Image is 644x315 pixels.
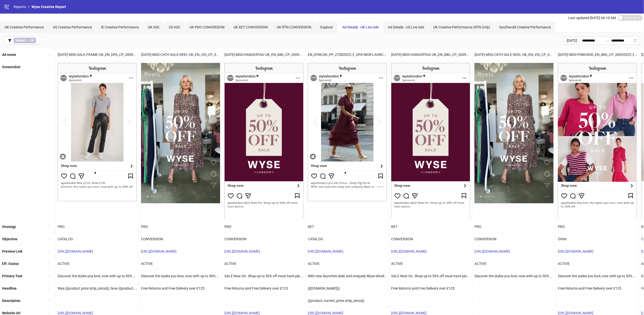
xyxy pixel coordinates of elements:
[556,233,639,245] div: Other
[189,25,224,29] span: UK PRO CONVERSION
[48,287,51,290] span: sort-ascending
[389,221,472,233] div: RET
[148,25,160,29] span: UK ASC
[139,49,222,61] div: [DATE]-MSS-CATH-SALE-REEL-UK_EN_VID_CP_30092025_F_CC_SC7_USP1_SALE
[2,249,22,253] b: Preview Link
[389,258,472,270] div: ACTIVE
[2,299,20,303] b: Description
[48,225,51,228] span: sort-ascending
[141,249,177,253] a: [URL][DOMAIN_NAME]
[139,233,222,245] div: CONVERSION
[224,249,260,253] a: [URL][DOMAIN_NAME]
[306,295,389,307] div: {{product.current_price strip_zeros}}
[556,258,639,270] div: ACTIVE
[2,237,17,241] b: Objective
[169,25,180,29] span: US ASC
[48,53,51,56] span: sort-ascending
[308,249,343,253] a: [URL][DOMAIN_NAME]
[4,36,42,45] button: Market == UK
[558,311,593,315] a: [URL][DOMAIN_NAME]
[2,65,20,69] b: Screenshot
[222,233,306,245] div: CONVERSION
[391,249,427,253] a: [URL][DOMAIN_NAME]
[605,38,609,43] span: to
[58,249,93,253] a: [URL][DOMAIN_NAME]
[48,311,51,315] span: sort-ascending
[53,25,92,29] span: US Creative Performance
[56,233,139,245] div: CATALOG
[8,39,12,42] span: filter
[139,258,222,270] div: ACTIVE
[222,270,306,282] div: SALE Now On. Shop up to 50% off must have pieces
[306,270,389,282] div: With new launches daily and uniquely Wyse details, shop now with free delivery over £125 and 10% ...
[58,63,137,201] img: Screenshot 120233115616840055
[222,258,306,270] div: ACTIVE
[391,63,470,218] img: Screenshot 120233119391110055
[48,237,51,241] span: sort-ascending
[2,311,20,315] b: Website Url
[14,38,36,43] span: ==
[101,25,139,29] span: IE Creative Performance
[2,225,16,229] b: Strategy
[56,270,139,282] div: Discover the styles you love, now with up to 50% off.
[306,49,389,61] div: EN_DYNCAR_PP_27082025_F_DPA-NEW-LAUNCHES-DAILY-ALL-PRODUCTS_UK_RET_CC_SC3_None_CATALOGUE
[222,282,306,294] div: Free Returns and Free Delivery over £125
[48,262,51,265] span: sort-ascending
[308,63,387,201] img: Screenshot 120231202385030055
[222,221,306,233] div: PRO
[48,299,51,302] span: sort-ascending
[2,274,22,278] b: Primary Text
[306,282,389,294] div: {{[DOMAIN_NAME]}}
[605,38,609,43] span: swap-right
[433,25,490,29] span: UK Creative Performance (RTN Only)
[2,53,16,57] b: Ad name
[389,49,472,61] div: [DATE]-MSS-HANGERTAG-UK_EN_IMG_CP_30092025_F_CC_SC5_USP1_SALE
[224,63,303,218] img: Screenshot 120233119412680055
[48,249,51,253] span: sort-ascending
[2,262,19,266] b: Eff. Status
[474,249,510,253] a: [URL][DOMAIN_NAME]
[568,16,616,20] span: Last updated [DATE] 06:10 AM
[558,63,637,218] img: Screenshot 120233110906140055
[556,221,639,233] div: PRO
[13,4,27,10] a: Reports
[556,270,639,282] div: Discover the styles you love, now with up to 50% off.
[499,25,551,29] span: Southwold Creative Performance
[556,282,639,294] div: Free Returns and Free Delivery over £125
[139,270,222,282] div: Discover the styles you love, now with up to 50% off.
[277,25,311,29] span: UK RTN CONVERSION
[5,25,44,29] span: UK Creative Performance
[563,36,579,45] div: [DATE]
[472,49,556,61] div: [DATE]-MSS-CATH-SALE-REEL-UK_EN_VID_CP_30092025_F_CC_SC7_USP1_SALE
[48,274,51,278] span: sort-ascending
[306,221,389,233] div: RET
[56,49,139,61] div: [DATE]-MSS-SALE-FRAME-UK_EN_DPA_CP_30092025_F_CC_SC15_USP1_SALE
[31,5,66,9] span: Wyse Creative Report
[16,39,25,42] b: Market
[342,25,379,29] span: Ad Details - UK Live Ads
[474,63,554,203] img: Screenshot 120233120626250055
[391,311,427,315] a: [URL][DOMAIN_NAME]
[320,25,333,29] span: Explorer
[141,63,220,203] img: Screenshot 120233115191330055
[139,221,222,233] div: PRO
[224,311,260,315] a: [URL][DOMAIN_NAME]
[56,282,139,294] div: Was {{product.price strip_zeros}}, Now {{product.current_price strip_zeros}}
[58,311,93,315] a: [URL][DOMAIN_NAME]
[48,65,51,69] span: sort-ascending
[308,311,343,315] a: [URL][DOMAIN_NAME]
[222,49,306,61] div: [DATE]-MSS-HANGERTAG-UK_EN_IMG_CP_30092025_F_CC_SC5_USP1_SALE
[30,39,34,42] b: UK
[233,25,268,29] span: UK RET CONVERSION
[56,258,139,270] div: ACTIVE
[28,4,29,10] li: /
[389,282,472,294] div: Free Returns and Free Delivery over £125
[556,49,639,61] div: [DATE]-MSS-PINKGRID_EN_IMG_CP_30092025_F_CC_SC1_USP1_SALE
[306,233,389,245] div: CATALOG
[139,282,222,294] div: Free Returns and Free Delivery over £125
[2,286,17,290] b: Headline
[472,258,556,270] div: ACTIVE
[472,221,556,233] div: PRO
[472,233,556,245] div: CONVERSION
[389,270,472,282] div: SALE Now On. Shop up to 50% off must have pieces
